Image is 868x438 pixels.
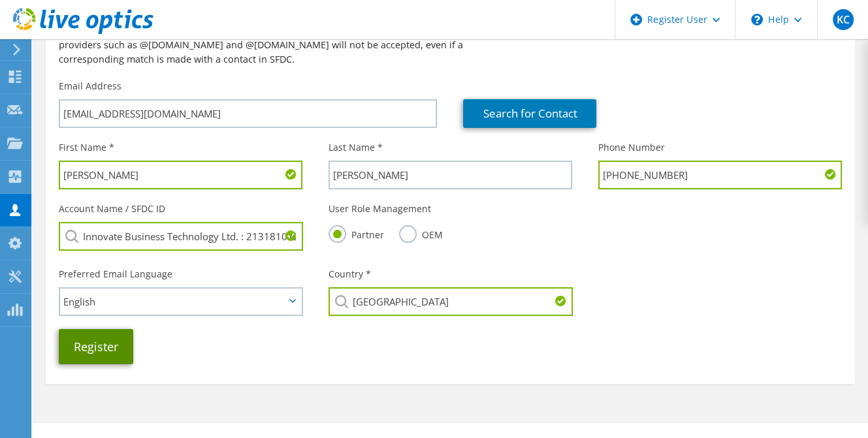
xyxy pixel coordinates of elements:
label: User Role Management [329,202,431,215]
label: Last Name * [329,141,383,154]
label: Preferred Email Language [59,268,172,281]
label: Phone Number [598,141,665,154]
label: Partner [329,225,384,242]
label: First Name * [59,141,114,154]
label: OEM [399,225,443,242]
a: Search for Contact [463,99,596,128]
button: Register [59,329,133,364]
label: Country * [329,268,371,281]
label: Account Name / SFDC ID [59,202,165,215]
label: Email Address [59,80,121,93]
svg: \n [751,14,763,25]
span: English [63,294,285,309]
span: KC [833,9,854,30]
